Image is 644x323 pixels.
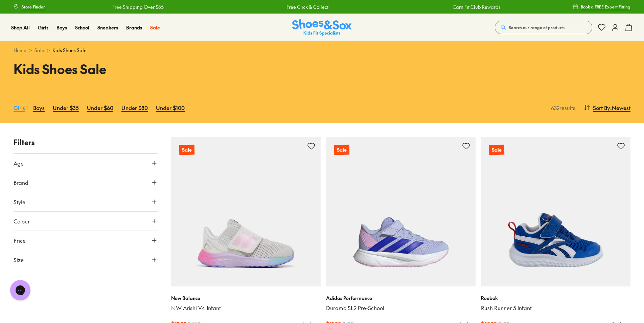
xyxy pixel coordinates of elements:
a: Under $100 [156,100,185,115]
a: Sale [150,24,160,31]
a: Girls [14,100,25,115]
p: Filters [14,137,158,148]
p: 632 results [548,104,575,112]
a: Girls [38,24,48,31]
a: Boys [33,100,45,115]
p: New Balance [171,295,321,302]
span: Brands [126,24,142,31]
button: Sort By:Newest [583,100,630,115]
span: Girls [38,24,48,31]
span: School [75,24,89,31]
span: : Newest [610,104,630,112]
span: Colour [14,217,30,225]
a: Rush Runner 5 Infant [481,304,630,312]
a: Store Finder [14,1,45,13]
a: Sale [171,137,321,286]
a: Brands [126,24,142,31]
a: Home [14,47,26,54]
span: Size [14,256,24,264]
span: Search our range of products [509,24,565,30]
p: Adidas Performance [326,295,476,302]
span: Store Finder [22,4,45,10]
span: Sneakers [97,24,118,31]
span: Boys [56,24,67,31]
a: NW Arishi V4 Infant [171,304,321,312]
a: Sneakers [97,24,118,31]
a: School [75,24,89,31]
h1: Kids Shoes Sale [14,59,314,79]
a: Sale [481,137,630,286]
a: Under $60 [87,100,113,115]
span: Sort By [593,104,610,112]
p: Sale [334,145,349,155]
a: Earn Fit Club Rewards [449,3,496,10]
a: Sale [326,137,476,286]
iframe: Gorgias live chat messenger [7,278,34,303]
div: > > [14,47,630,54]
button: Search our range of products [495,21,592,34]
button: Age [14,154,158,173]
span: Kids Shoes Sale [52,47,87,54]
span: Brand [14,178,28,187]
a: Book a FREE Expert Fitting [573,1,630,13]
span: Price [14,236,26,244]
span: Age [14,159,24,167]
a: Free Click & Collect [282,3,324,10]
button: Price [14,231,158,250]
a: Shop All [11,24,30,31]
span: Style [14,198,25,206]
a: Boys [56,24,67,31]
p: Sale [489,145,504,155]
a: Free Shipping Over $85 [108,3,159,10]
a: Sale [34,47,44,54]
button: Style [14,192,158,211]
span: Shop All [11,24,30,31]
a: Duramo SL2 Pre-School [326,304,476,312]
a: Under $80 [121,100,148,115]
button: Colour [14,212,158,231]
a: Shoes & Sox [292,19,352,36]
span: Book a FREE Expert Fitting [581,4,630,10]
a: Under $35 [53,100,79,115]
button: Brand [14,173,158,192]
img: SNS_Logo_Responsive.svg [292,19,352,36]
button: Size [14,250,158,269]
p: Reebok [481,295,630,302]
p: Sale [179,145,194,155]
span: Sale [150,24,160,31]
